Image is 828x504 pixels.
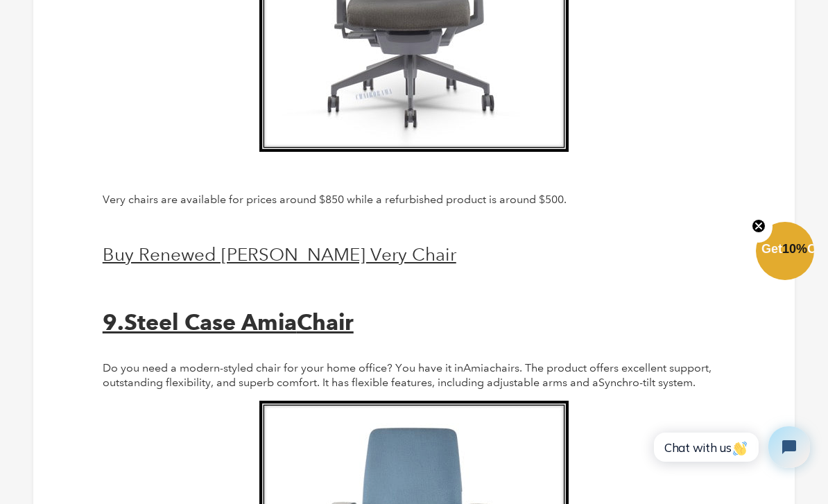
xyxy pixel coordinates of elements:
[103,309,354,336] a: 9.Steel Case AmiaChair
[103,309,297,336] b: 9.Steel Case Amia
[297,309,354,336] b: Chair
[103,361,463,374] span: Do you need a modern-styled chair for your home office? You have it in
[103,243,456,265] a: Buy Renewed [PERSON_NAME] Very Chair
[140,376,598,389] span: ding flexibility, and superb comfort. It has flexible features, including adjustable arms and a
[463,361,490,374] span: Amia
[745,211,773,243] button: Close teaser
[103,361,711,389] span: chairs. The product offers excellent support, outstan
[639,376,696,389] span: -tilt system.
[761,242,825,256] span: Get Off
[103,193,567,206] span: Very chairs are available for prices around $850 while a refurbished product is around $500.
[598,376,639,389] span: Synchro
[782,242,807,256] span: 10%
[639,415,822,480] iframe: Tidio Chat
[756,223,814,281] div: Get10%OffClose teaser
